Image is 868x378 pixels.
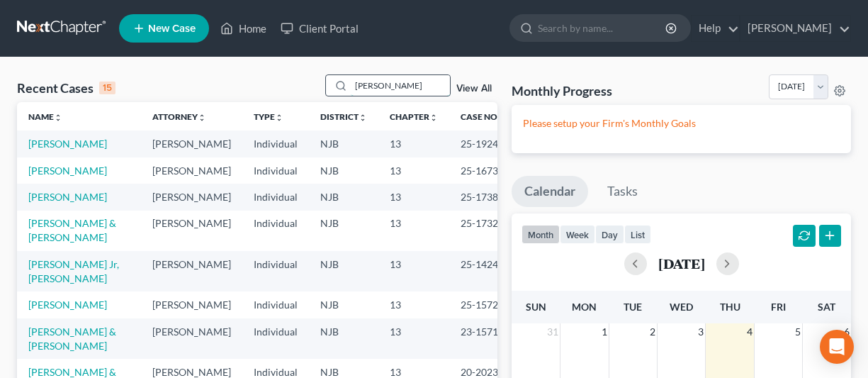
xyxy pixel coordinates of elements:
i: unfold_more [429,113,438,122]
div: Recent Cases [17,79,115,96]
td: NJB [309,184,378,210]
button: week [560,225,595,244]
a: [PERSON_NAME] [740,16,850,41]
span: 3 [697,323,705,340]
input: Search by name... [351,75,450,96]
td: NJB [309,251,378,291]
a: Case Nounfold_more [461,111,506,122]
span: 4 [745,323,754,340]
td: NJB [309,211,378,251]
td: [PERSON_NAME] [141,157,242,184]
td: 25-17389 [449,184,517,210]
td: Individual [242,318,309,359]
a: [PERSON_NAME] & [PERSON_NAME] [28,217,116,243]
td: NJB [309,157,378,184]
a: [PERSON_NAME] [28,165,107,177]
i: unfold_more [497,113,506,122]
a: [PERSON_NAME] [28,299,107,311]
span: Sun [526,301,546,313]
td: NJB [309,318,378,359]
td: Individual [242,251,309,291]
td: 13 [378,130,449,157]
td: 25-14244 [449,251,517,291]
span: Mon [572,301,597,313]
td: [PERSON_NAME] [141,318,242,359]
td: 25-16736 [449,157,517,184]
td: 25-17323 [449,211,517,251]
a: Attorneyunfold_more [152,111,206,122]
a: Calendar [512,176,588,207]
td: 25-15722 [449,291,517,318]
span: 31 [546,323,560,340]
td: Individual [242,184,309,210]
td: 25-19248 [449,130,517,157]
div: Open Intercom Messenger [820,330,854,364]
span: Wed [670,301,693,313]
button: list [624,225,651,244]
a: Help [692,16,739,41]
i: unfold_more [54,113,62,122]
span: New Case [148,23,196,34]
span: Fri [771,301,786,313]
a: [PERSON_NAME] & [PERSON_NAME] [28,326,116,352]
td: [PERSON_NAME] [141,130,242,157]
input: Search by name... [538,15,667,41]
td: 13 [378,251,449,291]
h3: Monthly Progress [512,82,612,99]
td: 13 [378,184,449,210]
span: 2 [648,323,657,340]
a: [PERSON_NAME] [28,138,107,150]
a: View All [456,84,492,94]
h2: [DATE] [658,256,705,271]
td: 13 [378,318,449,359]
td: 13 [378,291,449,318]
span: Thu [720,301,740,313]
td: [PERSON_NAME] [141,211,242,251]
i: unfold_more [359,113,367,122]
td: NJB [309,130,378,157]
td: Individual [242,211,309,251]
td: [PERSON_NAME] [141,184,242,210]
i: unfold_more [275,113,283,122]
a: Chapterunfold_more [390,111,438,122]
td: 23-15719 [449,318,517,359]
td: Individual [242,291,309,318]
a: Districtunfold_more [320,111,367,122]
i: unfold_more [198,113,206,122]
td: 13 [378,211,449,251]
span: 6 [842,323,851,340]
a: Nameunfold_more [28,111,62,122]
span: 1 [600,323,609,340]
a: Typeunfold_more [254,111,283,122]
a: Tasks [594,176,650,207]
span: Tue [624,301,642,313]
p: Please setup your Firm's Monthly Goals [523,116,840,130]
td: Individual [242,157,309,184]
td: [PERSON_NAME] [141,291,242,318]
a: Home [213,16,274,41]
td: [PERSON_NAME] [141,251,242,291]
td: Individual [242,130,309,157]
a: [PERSON_NAME] Jr, [PERSON_NAME] [28,258,119,284]
div: 15 [99,82,115,94]
a: [PERSON_NAME] [28,191,107,203]
span: Sat [818,301,835,313]
button: month [522,225,560,244]
span: 5 [794,323,802,340]
td: 13 [378,157,449,184]
button: day [595,225,624,244]
a: Client Portal [274,16,366,41]
td: NJB [309,291,378,318]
